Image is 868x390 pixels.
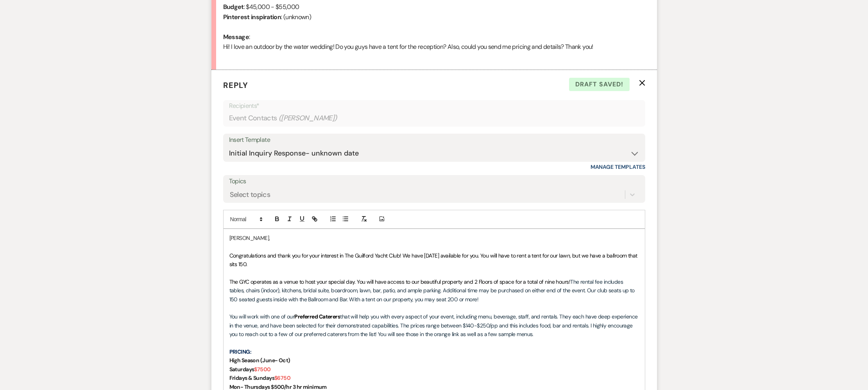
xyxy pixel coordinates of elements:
[229,278,571,285] span: The GYC operates as a venue to host your special day. You will have access to our beautiful prope...
[254,366,270,373] strong: $7500
[230,189,270,200] div: Select topics
[229,348,252,355] strong: PRICING:
[569,78,630,91] span: Draft saved!
[229,176,639,187] label: Topics
[229,101,639,111] p: Recipients*
[223,33,249,41] b: Message
[223,13,281,21] b: Pinterest inspiration
[229,234,639,242] p: [PERSON_NAME],
[229,111,639,126] div: Event Contacts
[229,313,295,320] span: You will work with one of our
[274,374,290,381] strong: $6750
[591,163,645,170] a: Manage Templates
[229,278,636,303] span: The rental fee includes tables, chairs (indoor), kitchens, bridal suite, boardroom, lawn, bar, pa...
[229,313,639,338] span: that will help you with every aspect of your event, including menu, beverage, staff, and rentals....
[229,366,254,373] strong: Saturdays
[229,374,274,381] strong: Fridays & Sundays
[229,134,639,146] div: Insert Template
[294,313,340,320] strong: Preferred Caterers
[279,113,337,123] span: ( [PERSON_NAME] )
[223,80,248,90] span: Reply
[223,3,244,11] b: Budget
[229,252,639,268] span: Congratulations and thank you for your interest in The Guilford Yacht Club! We have [DATE] availa...
[229,357,290,364] strong: High Season (June- Oct)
